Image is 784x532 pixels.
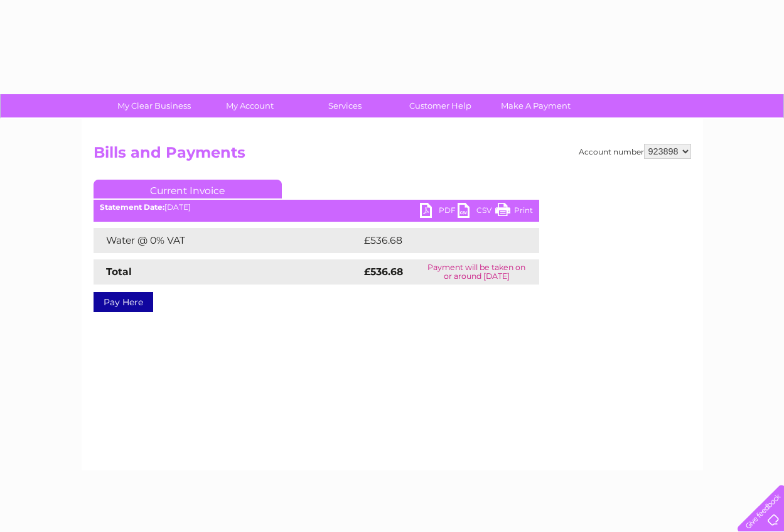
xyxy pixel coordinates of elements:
div: Account number [579,144,691,159]
b: Statement Date: [100,202,164,212]
a: My Clear Business [102,94,206,117]
a: My Account [198,94,301,117]
td: Water @ 0% VAT [94,228,361,253]
div: [DATE] [94,203,539,212]
h2: Bills and Payments [94,144,691,168]
strong: Total [106,266,132,278]
a: Print [495,203,533,221]
a: PDF [420,203,458,221]
strong: £536.68 [364,266,403,278]
a: Services [293,94,397,117]
a: Make A Payment [484,94,588,117]
a: Pay Here [94,292,153,312]
td: Payment will be taken on or around [DATE] [414,259,539,285]
td: £536.68 [361,228,517,253]
a: Customer Help [389,94,492,117]
a: CSV [458,203,495,221]
a: Current Invoice [94,180,282,198]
